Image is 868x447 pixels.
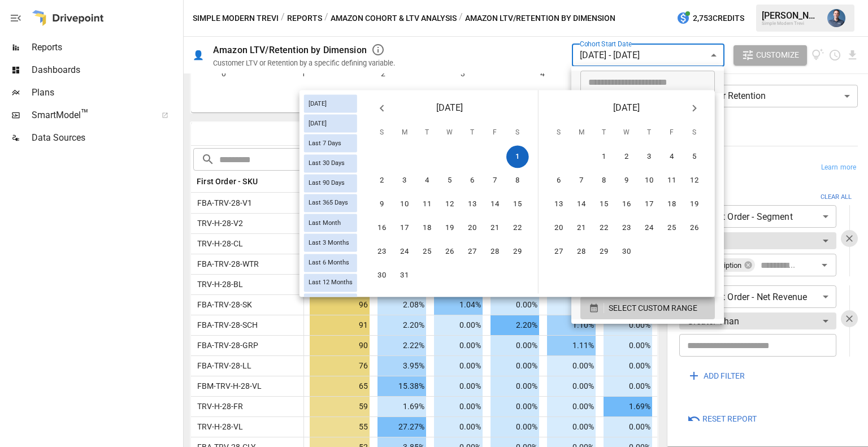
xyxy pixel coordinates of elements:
[548,193,570,216] button: 13
[506,217,529,240] button: 22
[485,121,505,144] span: Friday
[506,146,529,168] button: 1
[461,193,484,216] button: 13
[304,254,357,272] div: Last 6 Months
[661,146,683,168] button: 4
[506,193,529,216] button: 15
[439,193,461,216] button: 12
[371,241,393,263] button: 23
[416,170,439,192] button: 4
[439,170,461,192] button: 5
[580,297,715,319] button: SELECT CUSTOM RANGE
[304,293,357,311] div: Last Year
[393,264,416,287] button: 31
[304,199,353,207] span: Last 365 Days
[371,97,393,119] button: Previous month
[548,170,570,192] button: 6
[570,170,593,192] button: 7
[639,121,659,144] span: Thursday
[304,239,354,246] span: Last 3 Months
[570,241,593,263] button: 28
[609,301,697,315] span: SELECT CUSTOM RANGE
[304,219,345,227] span: Last Month
[461,217,484,240] button: 20
[416,217,439,240] button: 18
[484,170,506,192] button: 7
[570,193,593,216] button: 14
[304,180,349,187] span: Last 90 Days
[615,170,638,192] button: 9
[371,193,393,216] button: 9
[661,170,683,192] button: 11
[416,241,439,263] button: 25
[304,174,357,192] div: Last 90 Days
[570,217,593,240] button: 21
[371,217,393,240] button: 16
[393,217,416,240] button: 17
[484,241,506,263] button: 28
[615,193,638,216] button: 16
[617,121,637,144] span: Wednesday
[593,217,615,240] button: 22
[304,159,349,167] span: Last 30 Days
[683,217,706,240] button: 26
[661,217,683,240] button: 25
[461,241,484,263] button: 27
[594,121,614,144] span: Tuesday
[638,170,661,192] button: 10
[615,241,638,263] button: 30
[304,134,357,153] div: Last 7 Days
[683,193,706,216] button: 19
[439,241,461,263] button: 26
[439,217,461,240] button: 19
[304,259,354,266] span: Last 6 Months
[461,170,484,192] button: 6
[615,146,638,168] button: 2
[683,146,706,168] button: 5
[548,241,570,263] button: 27
[462,121,483,144] span: Thursday
[548,217,570,240] button: 20
[506,170,529,192] button: 8
[593,170,615,192] button: 8
[593,146,615,168] button: 1
[417,121,437,144] span: Tuesday
[304,115,357,133] div: [DATE]
[304,214,357,232] div: Last Month
[638,193,661,216] button: 17
[304,120,331,127] span: [DATE]
[615,217,638,240] button: 23
[683,97,706,119] button: Next month
[484,193,506,216] button: 14
[484,217,506,240] button: 21
[661,193,683,216] button: 18
[393,241,416,263] button: 24
[304,100,331,107] span: [DATE]
[613,100,640,116] span: [DATE]
[593,241,615,263] button: 29
[571,121,592,144] span: Monday
[684,121,705,144] span: Saturday
[304,140,346,147] span: Last 7 Days
[372,121,392,144] span: Sunday
[638,217,661,240] button: 24
[683,170,706,192] button: 12
[638,146,661,168] button: 3
[506,241,529,263] button: 29
[507,121,528,144] span: Saturday
[394,121,415,144] span: Monday
[662,121,682,144] span: Friday
[304,154,357,172] div: Last 30 Days
[304,94,357,112] div: [DATE]
[549,121,569,144] span: Sunday
[593,193,615,216] button: 15
[371,170,393,192] button: 2
[416,193,439,216] button: 11
[304,274,357,292] div: Last 12 Months
[440,121,460,144] span: Wednesday
[436,100,463,116] span: [DATE]
[304,234,357,252] div: Last 3 Months
[304,279,357,287] span: Last 12 Months
[304,194,357,212] div: Last 365 Days
[393,170,416,192] button: 3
